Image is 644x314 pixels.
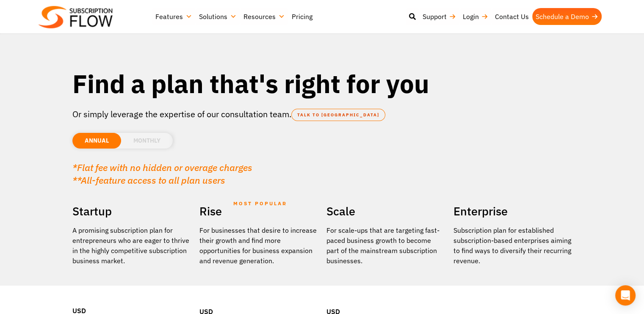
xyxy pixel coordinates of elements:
a: Login [459,8,492,25]
a: Solutions [196,8,240,25]
div: For scale-ups that are targeting fast-paced business growth to become part of the mainstream subs... [326,225,445,266]
a: Contact Us [492,8,532,25]
a: Support [419,8,459,25]
span: MOST POPULAR [233,194,287,213]
h2: Scale [326,201,445,221]
li: ANNUAL [72,133,121,149]
li: MONTHLY [121,133,173,149]
a: Features [152,8,196,25]
em: *Flat fee with no hidden or overage charges [72,161,252,174]
h2: Rise [199,201,318,221]
h1: Find a plan that's right for you [72,68,572,99]
a: Resources [240,8,288,25]
img: Subscriptionflow [39,6,113,28]
p: A promising subscription plan for entrepreneurs who are eager to thrive in the highly competitive... [72,225,191,266]
a: TALK TO [GEOGRAPHIC_DATA] [291,109,385,121]
div: For businesses that desire to increase their growth and find more opportunities for business expa... [199,225,318,266]
h2: Startup [72,201,191,221]
p: Subscription plan for established subscription-based enterprises aiming to find ways to diversify... [453,225,572,266]
p: Or simply leverage the expertise of our consultation team. [72,108,572,121]
a: Pricing [288,8,316,25]
a: Schedule a Demo [532,8,602,25]
div: Open Intercom Messenger [615,285,636,306]
h2: Enterprise [453,201,572,221]
em: **All-feature access to all plan users [72,174,225,186]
